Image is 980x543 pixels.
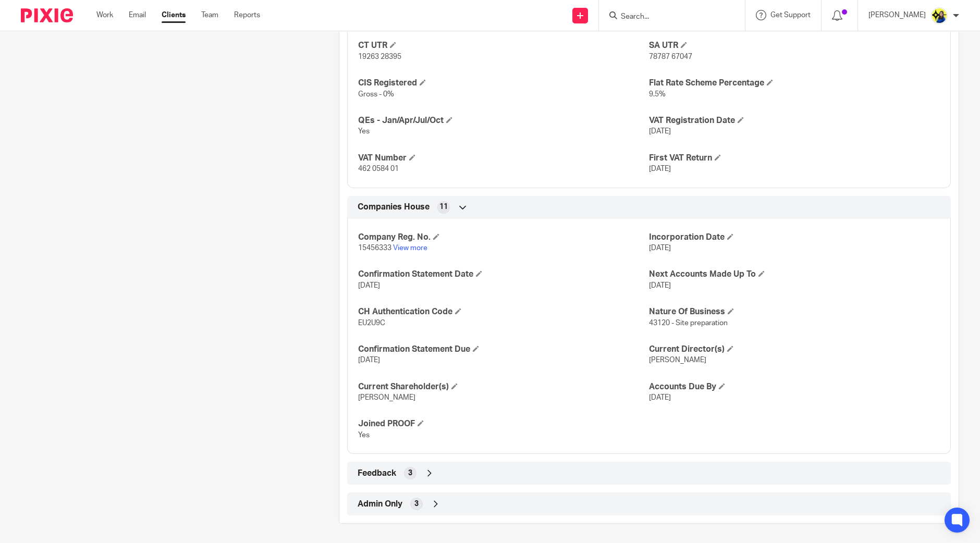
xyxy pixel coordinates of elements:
a: Team [201,10,218,20]
span: [DATE] [649,165,671,172]
input: Search [620,13,714,22]
a: Email [129,10,146,20]
h4: VAT Registration Date [649,115,940,126]
span: [PERSON_NAME] [358,394,415,401]
span: Feedback [358,468,396,479]
span: [DATE] [358,282,380,289]
h4: Confirmation Statement Date [358,269,649,280]
h4: Flat Rate Scheme Percentage [649,78,940,89]
span: 9.5% [649,91,666,98]
span: Admin Only [358,499,402,510]
a: Clients [162,10,186,20]
span: [DATE] [649,244,671,252]
span: 462 0584 01 [358,165,399,172]
h4: Joined PROOF [358,418,649,429]
span: Get Support [770,11,811,19]
img: Bobo-Starbridge%201.jpg [931,7,948,24]
img: Pixie [21,8,73,22]
span: [DATE] [649,128,671,135]
span: 78787 67047 [649,53,692,60]
h4: Current Director(s) [649,344,940,355]
h4: Company Reg. No. [358,232,649,243]
span: 19263 28395 [358,53,401,60]
h4: Nature Of Business [649,306,940,317]
span: [DATE] [649,282,671,289]
h4: SA UTR [649,40,940,51]
h4: Current Shareholder(s) [358,381,649,392]
span: 15456333 [358,244,391,252]
span: [PERSON_NAME] [649,356,706,364]
span: Companies House [358,202,430,213]
span: 3 [408,468,412,478]
h4: Incorporation Date [649,232,940,243]
p: [PERSON_NAME] [868,10,926,20]
h4: Accounts Due By [649,381,940,392]
h4: CT UTR [358,40,649,51]
span: Yes [358,431,370,439]
span: [DATE] [649,394,671,401]
span: EU2U9C [358,319,385,327]
h4: QEs - Jan/Apr/Jul/Oct [358,115,649,126]
span: Yes [358,128,370,135]
a: View more [393,244,427,252]
h4: First VAT Return [649,153,940,164]
span: 43120 - Site preparation [649,319,728,327]
a: Work [96,10,113,20]
h4: CIS Registered [358,78,649,89]
span: Gross - 0% [358,91,394,98]
h4: Confirmation Statement Due [358,344,649,355]
h4: Next Accounts Made Up To [649,269,940,280]
span: [DATE] [358,356,380,364]
h4: CH Authentication Code [358,306,649,317]
span: 11 [439,202,448,212]
span: 3 [414,499,419,509]
h4: VAT Number [358,153,649,164]
a: Reports [234,10,260,20]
